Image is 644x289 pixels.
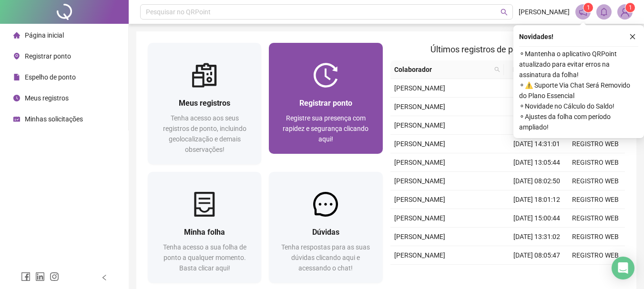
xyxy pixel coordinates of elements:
td: [DATE] 13:05:44 [508,153,566,172]
td: [DATE] 18:35:51 [508,265,566,283]
span: Dúvidas [312,228,339,237]
span: [PERSON_NAME] [394,140,445,148]
span: search [492,62,502,77]
span: ⚬ Ajustes da folha com período ampliado! [519,111,638,132]
td: [DATE] 08:05:47 [508,246,566,265]
span: Novidades ! [519,31,553,42]
sup: 1 [583,3,593,12]
a: Registrar pontoRegistre sua presença com rapidez e segurança clicando aqui! [269,43,382,154]
td: [DATE] 14:31:01 [508,135,566,153]
span: Colaborador [394,64,491,75]
span: Registrar ponto [25,52,71,60]
td: [DATE] 08:02:50 [508,172,566,190]
span: bell [600,8,608,16]
span: [PERSON_NAME] [394,233,445,240]
span: Últimos registros de ponto sincronizados [430,44,584,54]
span: ⚬ ⚠️ Suporte Via Chat Será Removido do Plano Essencial [519,80,638,101]
span: 1 [629,4,632,11]
a: Meus registrosTenha acesso aos seus registros de ponto, incluindo geolocalização e demais observa... [148,43,261,164]
span: Meus registros [25,94,69,102]
span: [PERSON_NAME] [394,177,445,185]
span: [PERSON_NAME] [394,214,445,222]
th: Data/Hora [504,60,561,79]
td: [DATE] 15:00:44 [508,209,566,228]
span: Tenha acesso aos seus registros de ponto, incluindo geolocalização e demais observações! [163,114,246,153]
a: DúvidasTenha respostas para as suas dúvidas clicando aqui e acessando o chat! [269,172,382,283]
span: Minhas solicitações [25,115,83,123]
span: [PERSON_NAME] [394,196,445,203]
span: Meus registros [179,99,230,108]
td: REGISTRO WEB [566,228,625,246]
span: ⚬ Mantenha o aplicativo QRPoint atualizado para evitar erros na assinatura da folha! [519,49,638,80]
span: notification [579,8,587,16]
span: [PERSON_NAME] [519,7,570,17]
span: instagram [50,272,59,281]
span: left [101,274,108,281]
span: Página inicial [25,31,64,39]
td: REGISTRO WEB [566,246,625,265]
span: home [13,32,20,39]
td: REGISTRO WEB [566,190,625,209]
td: REGISTRO WEB [566,209,625,228]
td: REGISTRO WEB [566,265,625,283]
img: 90473 [618,5,632,19]
td: [DATE] 13:10:45 [508,79,566,98]
span: Tenha acesso a sua folha de ponto a qualquer momento. Basta clicar aqui! [163,243,246,272]
span: [PERSON_NAME] [394,84,445,92]
td: [DATE] 18:01:12 [508,190,566,209]
a: Minha folhaTenha acesso a sua folha de ponto a qualquer momento. Basta clicar aqui! [148,172,261,283]
span: close [629,33,636,40]
span: [PERSON_NAME] [394,251,445,259]
span: Espelho de ponto [25,73,76,81]
td: [DATE] 18:03:49 [508,116,566,135]
span: Tenha respostas para as suas dúvidas clicando aqui e acessando o chat! [281,243,370,272]
span: [PERSON_NAME] [394,103,445,110]
span: Minha folha [184,228,225,237]
td: [DATE] 13:31:02 [508,228,566,246]
span: [PERSON_NAME] [394,121,445,129]
td: [DATE] 08:02:39 [508,98,566,116]
span: Registre sua presença com rapidez e segurança clicando aqui! [283,114,368,143]
span: ⚬ Novidade no Cálculo do Saldo! [519,101,638,111]
span: schedule [13,116,20,122]
span: [PERSON_NAME] [394,159,445,166]
td: REGISTRO WEB [566,135,625,153]
span: search [501,9,508,16]
td: REGISTRO WEB [566,172,625,190]
span: Data/Hora [508,64,549,75]
span: Registrar ponto [299,99,352,108]
span: facebook [21,272,31,281]
span: search [494,67,500,72]
span: file [13,74,20,80]
span: linkedin [35,272,45,281]
span: clock-circle [13,95,20,101]
td: REGISTRO WEB [566,153,625,172]
sup: Atualize o seu contato no menu Meus Dados [625,3,635,12]
span: 1 [587,4,590,11]
span: environment [13,53,20,60]
div: Open Intercom Messenger [612,257,634,279]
